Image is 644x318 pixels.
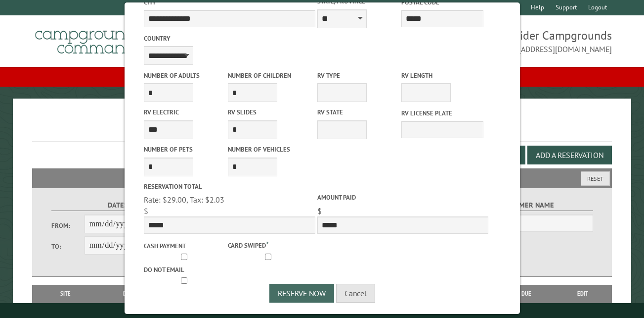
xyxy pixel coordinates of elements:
[144,265,226,274] label: Do not email
[51,221,85,230] label: From:
[401,71,483,80] label: RV Length
[144,34,315,43] label: Country
[32,168,612,187] h2: Filters
[581,171,610,186] button: Reset
[317,206,321,216] span: $
[317,107,399,117] label: RV State
[527,146,612,164] button: Add a Reservation
[554,285,612,303] th: Edit
[499,285,554,303] th: Due
[228,107,310,117] label: RV Slides
[93,285,168,303] th: Dates
[32,19,156,58] img: Campground Commander
[51,200,184,211] label: Dates
[228,239,310,250] label: Card swiped
[317,193,488,202] label: Amount paid
[269,284,334,303] button: Reserve Now
[144,195,224,205] span: Rate: $29.00, Tax: $2.03
[401,108,483,118] label: RV License Plate
[228,145,310,154] label: Number of Vehicles
[144,241,226,251] label: Cash payment
[144,206,148,216] span: $
[144,182,315,191] label: Reservation Total
[317,71,399,80] label: RV Type
[37,285,93,303] th: Site
[144,71,226,80] label: Number of Adults
[51,242,85,251] label: To:
[228,71,310,80] label: Number of Children
[266,240,268,247] a: ?
[32,114,612,142] h1: Reservations
[144,107,226,117] label: RV Electric
[144,145,226,154] label: Number of Pets
[460,200,593,211] label: Customer Name
[336,284,375,303] button: Cancel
